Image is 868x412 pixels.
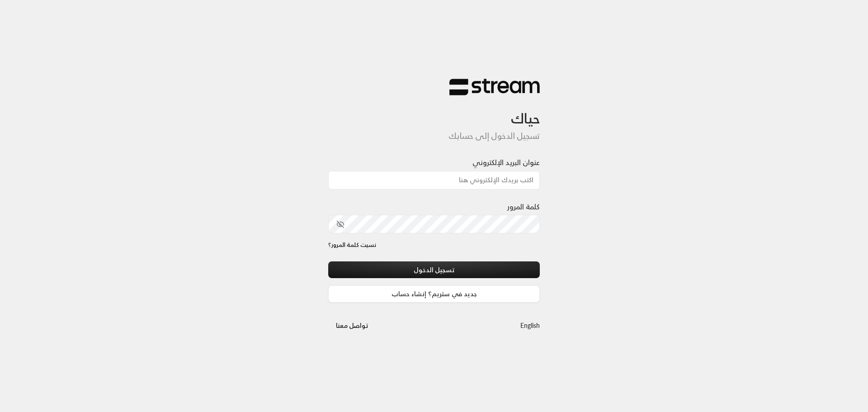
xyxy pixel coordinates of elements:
a: جديد في ستريم؟ إنشاء حساب [328,285,540,302]
img: Stream Logo [449,78,540,96]
a: تواصل معنا [328,320,376,331]
label: عنوان البريد الإلكتروني [472,157,540,168]
a: نسيت كلمة المرور؟ [328,241,376,250]
label: كلمة المرور [507,201,540,212]
a: English [520,317,540,334]
button: تواصل معنا [328,317,376,334]
button: تسجيل الدخول [328,261,540,278]
h5: تسجيل الدخول إلى حسابك [328,131,540,141]
button: toggle password visibility [333,217,348,232]
h3: حياك [328,96,540,127]
input: اكتب بريدك الإلكتروني هنا [328,171,540,189]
